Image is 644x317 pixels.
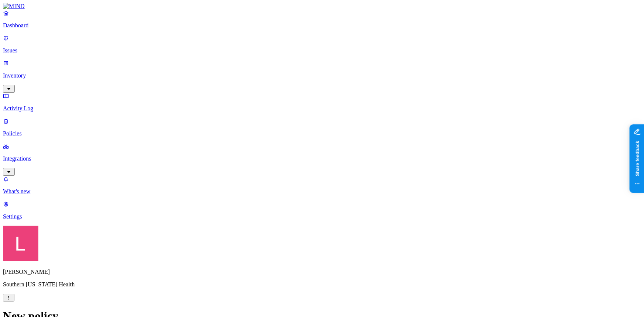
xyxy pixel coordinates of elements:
a: Policies [3,118,641,137]
p: Policies [3,130,641,137]
p: Settings [3,213,641,220]
p: Activity Log [3,105,641,112]
p: Dashboard [3,22,641,29]
a: What's new [3,176,641,195]
p: Southern [US_STATE] Health [3,281,641,288]
p: Issues [3,47,641,54]
img: Landen Brown [3,226,38,261]
p: Integrations [3,155,641,162]
a: Inventory [3,60,641,92]
img: MIND [3,3,25,10]
a: Dashboard [3,10,641,29]
a: Integrations [3,143,641,175]
p: What's new [3,188,641,195]
a: Activity Log [3,93,641,112]
a: Settings [3,201,641,220]
p: Inventory [3,72,641,79]
a: Issues [3,35,641,54]
a: MIND [3,3,641,10]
